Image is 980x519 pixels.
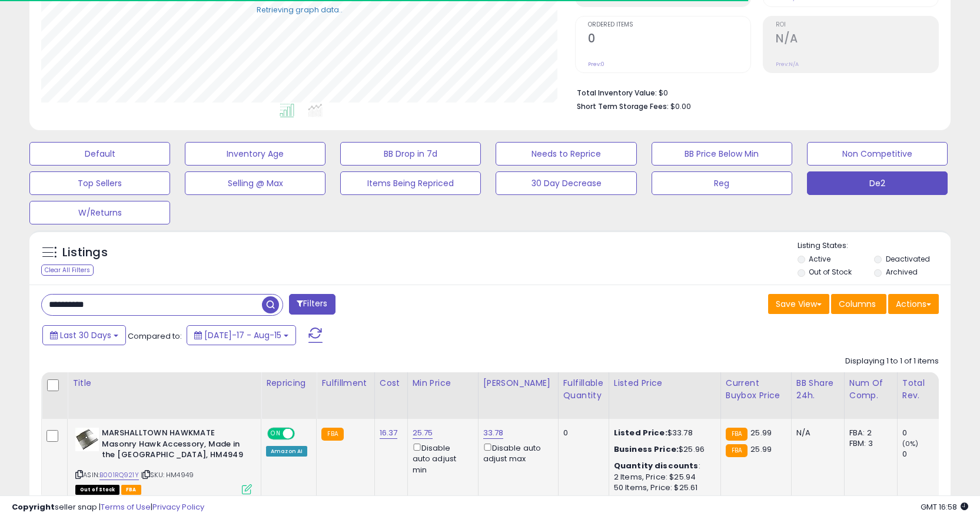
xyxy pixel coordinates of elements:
div: Fulfillment [321,377,369,389]
div: 0 [563,428,600,438]
button: Save View [768,294,829,314]
div: Title [72,377,256,389]
button: Default [29,142,170,166]
a: Terms of Use [101,501,151,513]
small: Prev: N/A [776,61,799,68]
div: 0 [902,449,950,460]
span: $0.00 [670,101,691,112]
span: Columns [839,298,876,310]
small: Prev: 0 [588,61,604,68]
div: Clear All Filters [41,265,94,276]
small: (0%) [902,439,919,448]
b: Total Inventory Value: [577,88,657,98]
img: 41U9dZ+5ujL._SL40_.jpg [75,428,99,451]
div: [PERSON_NAME] [483,377,553,389]
div: Cost [380,377,403,389]
div: Total Rev. [902,377,945,402]
span: ROI [776,22,938,28]
span: | SKU: HM4949 [141,470,194,480]
button: De2 [807,171,948,195]
button: Actions [888,294,939,314]
div: Current Buybox Price [726,377,786,402]
div: $33.78 [614,428,712,438]
div: Min Price [413,377,473,389]
div: Displaying 1 to 1 of 1 items [845,356,939,367]
div: ASIN: [75,428,252,493]
button: Last 30 Days [42,325,126,345]
button: 30 Day Decrease [496,171,636,195]
small: FBA [726,444,748,457]
div: Repricing [266,377,311,389]
b: MARSHALLTOWN HAWKMATE Masonry Hawk Accessory, Made in the [GEOGRAPHIC_DATA], HM4949 [102,428,245,464]
span: Ordered Items [588,22,750,28]
div: Disable auto adjust max [483,441,549,464]
h2: 0 [588,32,750,48]
button: Inventory Age [185,142,325,166]
div: 0 [902,428,950,438]
label: Deactivated [886,254,930,264]
span: 25.99 [750,444,772,455]
span: 2025-09-15 16:58 GMT [921,501,968,513]
div: $25.96 [614,444,712,455]
label: Out of Stock [809,267,852,277]
div: N/A [796,428,835,438]
button: Filters [289,294,335,315]
div: : [614,461,712,471]
div: Listed Price [614,377,716,389]
div: BB Share 24h. [796,377,839,402]
span: Last 30 Days [60,329,111,341]
small: FBA [321,428,343,441]
div: Disable auto adjust min [413,441,469,475]
div: Num of Comp. [849,377,892,402]
button: [DATE]-17 - Aug-15 [187,325,296,345]
a: B001RQ921Y [99,470,139,480]
label: Active [809,254,830,264]
div: Fulfillable Quantity [563,377,604,402]
span: All listings that are currently out of stock and unavailable for purchase on Amazon [75,485,119,495]
button: Reg [652,171,792,195]
span: [DATE]-17 - Aug-15 [204,329,281,341]
div: seller snap | | [12,502,204,513]
button: W/Returns [29,201,170,224]
li: $0 [577,85,930,99]
button: Top Sellers [29,171,170,195]
button: Selling @ Max [185,171,325,195]
span: ON [268,429,283,439]
label: Archived [886,267,918,277]
button: Non Competitive [807,142,948,166]
b: Short Term Storage Fees: [577,101,669,111]
div: Retrieving graph data.. [257,4,343,15]
div: Amazon AI [266,446,307,457]
small: FBA [726,428,748,441]
button: BB Price Below Min [652,142,792,166]
a: Privacy Policy [152,501,204,513]
div: 2 Items, Price: $25.94 [614,472,712,482]
div: 50 Items, Price: $25.61 [614,482,712,493]
strong: Copyright [12,501,55,513]
b: Business Price: [614,444,679,455]
span: Compared to: [128,330,182,342]
b: Listed Price: [614,427,667,438]
a: 25.75 [413,427,433,439]
p: Listing States: [798,240,951,252]
button: Needs to Reprice [496,142,636,166]
span: OFF [293,429,312,439]
div: FBA: 2 [849,428,888,438]
a: 16.37 [380,427,398,439]
div: FBM: 3 [849,438,888,449]
button: Items Being Repriced [340,171,481,195]
span: FBA [121,485,141,495]
span: 25.99 [750,427,772,438]
button: Columns [831,294,886,314]
a: 33.78 [483,427,504,439]
h2: N/A [776,32,938,48]
button: BB Drop in 7d [340,142,481,166]
h5: Listings [62,244,108,261]
b: Quantity discounts [614,460,699,471]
